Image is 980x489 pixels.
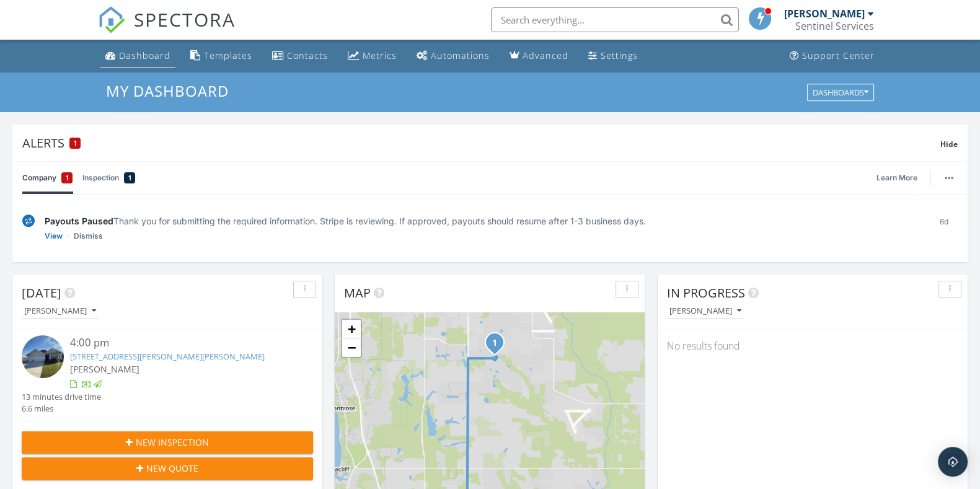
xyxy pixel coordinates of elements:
[70,363,139,375] span: [PERSON_NAME]
[45,214,920,227] div: Thank you for submitting the required information. Stripe is reviewing. If approved, payouts shou...
[795,20,874,32] div: Sentinel Services
[22,214,35,227] img: under-review-2fe708636b114a7f4b8d.svg
[22,162,73,194] a: Company
[22,134,940,151] div: Alerts
[940,139,958,149] span: Hide
[22,403,101,415] div: 6.6 miles
[495,342,502,350] div: 24884 Smarty Jones Cir, Daphne, AL 36526
[119,50,170,61] div: Dashboard
[24,307,96,315] div: [PERSON_NAME]
[128,172,131,184] span: 1
[106,81,229,101] span: My Dashboard
[70,335,289,351] div: 4:00 pm
[491,7,739,32] input: Search everything...
[930,214,958,242] div: 6d
[22,457,313,480] button: New Quote
[945,177,953,179] img: ellipsis-632cfdd7c38ec3a7d453.svg
[813,88,868,97] div: Dashboards
[785,45,880,68] a: Support Center
[134,6,236,32] span: SPECTORA
[98,6,125,33] img: The Best Home Inspection Software - Spectora
[22,335,64,377] img: image_processing2025092986fnrlll.jpeg
[667,284,745,301] span: In Progress
[22,284,61,301] span: [DATE]
[344,284,371,301] span: Map
[98,17,236,43] a: SPECTORA
[267,45,333,68] a: Contacts
[342,320,361,338] a: Zoom in
[185,45,257,68] a: Templates
[876,172,925,184] a: Learn More
[287,50,328,61] div: Contacts
[784,7,865,20] div: [PERSON_NAME]
[669,307,741,315] div: [PERSON_NAME]
[583,45,643,68] a: Settings
[363,50,397,61] div: Metrics
[45,230,63,242] a: View
[667,303,744,320] button: [PERSON_NAME]
[505,45,573,68] a: Advanced
[136,436,209,449] span: New Inspection
[22,335,313,415] a: 4:00 pm [STREET_ADDRESS][PERSON_NAME][PERSON_NAME] [PERSON_NAME] 13 minutes drive time 6.6 miles
[22,303,99,320] button: [PERSON_NAME]
[100,45,175,68] a: Dashboard
[523,50,568,61] div: Advanced
[146,462,198,475] span: New Quote
[802,50,875,61] div: Support Center
[492,339,497,348] i: 1
[82,162,135,194] a: Inspection
[22,431,313,454] button: New Inspection
[204,50,252,61] div: Templates
[45,216,113,226] span: Payouts Paused
[66,172,69,184] span: 1
[938,447,968,477] div: Open Intercom Messenger
[431,50,490,61] div: Automations
[74,139,77,148] span: 1
[412,45,495,68] a: Automations (Basic)
[22,391,101,403] div: 13 minutes drive time
[658,329,968,363] div: No results found
[74,230,103,242] a: Dismiss
[601,50,638,61] div: Settings
[343,45,402,68] a: Metrics
[70,351,265,362] a: [STREET_ADDRESS][PERSON_NAME][PERSON_NAME]
[807,84,874,101] button: Dashboards
[342,338,361,357] a: Zoom out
